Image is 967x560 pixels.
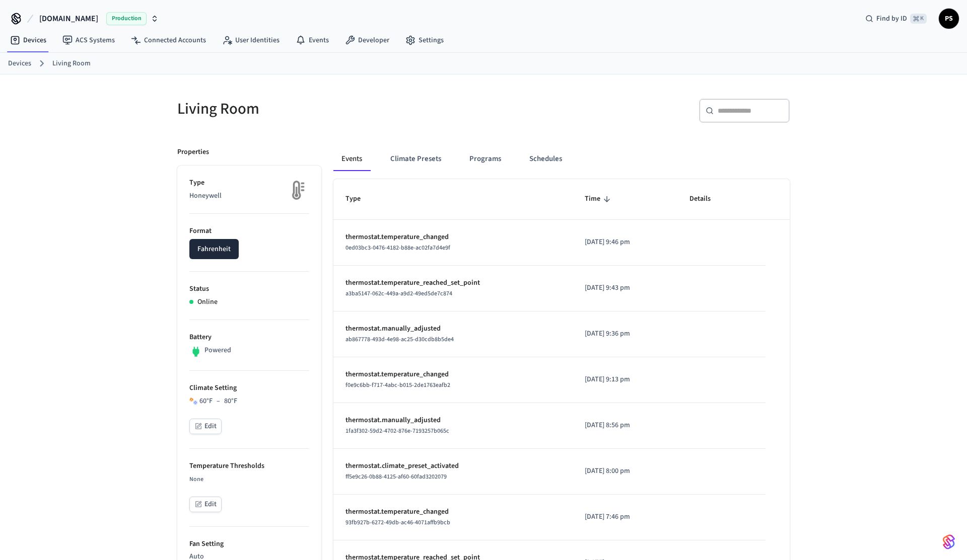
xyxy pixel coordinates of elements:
p: [DATE] 7:46 pm [585,512,665,522]
span: ⌘ K [910,14,927,24]
p: Format [189,226,309,236]
button: Edit [189,497,222,512]
p: [DATE] 8:56 pm [585,420,665,431]
p: Powered [204,345,231,356]
span: None [189,475,203,484]
p: thermostat.temperature_changed [346,232,561,243]
button: Edit [189,419,222,434]
a: Connected Accounts [123,31,214,49]
p: [DATE] 8:00 pm [585,466,665,476]
a: Devices [8,58,31,69]
span: Production [106,12,147,25]
span: PS [940,10,958,28]
p: Status [189,284,309,294]
p: Honeywell [189,191,309,201]
p: Properties [177,147,209,157]
p: [DATE] 9:43 pm [585,283,665,293]
p: thermostat.temperature_reached_set_point [346,278,561,288]
p: [DATE] 9:46 pm [585,237,665,248]
a: Living Room [52,58,91,69]
button: Schedules [521,147,570,171]
p: Online [197,297,218,307]
p: thermostat.temperature_changed [346,507,561,517]
span: – [217,396,220,407]
p: Fan Setting [189,539,309,549]
a: ACS Systems [54,31,123,49]
h5: Living Room [177,99,477,119]
button: Events [333,147,370,171]
p: [DATE] 9:13 pm [585,374,665,385]
span: Type [346,191,374,207]
p: thermostat.manually_adjusted [346,324,561,334]
p: Temperature Thresholds [189,461,309,471]
p: Type [189,178,309,188]
img: Heat Cool [189,397,197,405]
button: Programs [461,147,509,171]
span: ff5e9c26-0b88-4125-af60-60fad3202079 [346,472,447,481]
span: [DOMAIN_NAME] [39,13,98,25]
p: thermostat.manually_adjusted [346,415,561,426]
a: Settings [397,31,452,49]
button: PS [939,9,959,29]
img: SeamLogoGradient.69752ec5.svg [943,534,955,550]
span: 0ed03bc3-0476-4182-b88e-ac02fa7d4e9f [346,244,450,252]
img: thermostat_fallback [284,178,309,203]
p: thermostat.temperature_changed [346,369,561,380]
span: a3ba5147-062c-449a-a9d2-49ed5de7c874 [346,289,452,298]
a: Events [288,31,337,49]
span: Details [689,191,724,207]
span: ab867778-493d-4e98-ac25-d30cdb8b5de4 [346,335,454,344]
span: Time [585,191,613,207]
p: thermostat.climate_preset_activated [346,461,561,471]
span: Find by ID [876,14,907,24]
p: [DATE] 9:36 pm [585,329,665,339]
p: Climate Setting [189,383,309,393]
a: Devices [2,31,54,49]
button: Climate Presets [382,147,449,171]
a: User Identities [214,31,288,49]
button: Fahrenheit [189,239,239,259]
a: Developer [337,31,397,49]
div: Find by ID⌘ K [857,10,935,28]
span: f0e9c6bb-f717-4abc-b015-2de1763eafb2 [346,381,450,389]
span: 93fb927b-6272-49db-ac46-4071affb9bcb [346,518,450,527]
p: Battery [189,332,309,343]
div: 60 °F 80 °F [199,396,237,407]
span: 1fa3f302-59d2-4702-876e-7193257b065c [346,427,449,435]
